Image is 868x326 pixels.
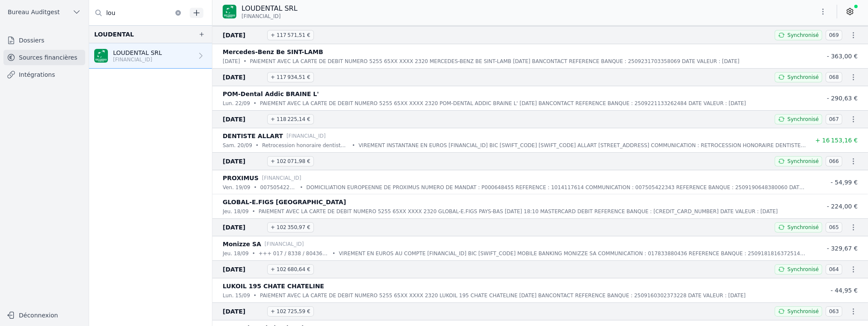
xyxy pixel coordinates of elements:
p: LOUDENTAL SRL [242,3,298,14]
span: [DATE] [223,30,264,40]
span: 068 [826,72,842,82]
p: PROXIMUS [223,173,259,183]
p: [DATE] [223,57,240,66]
p: Retrocession honoraire dentiste mahaman [DATE] [262,141,349,150]
span: Synchronisé [787,224,819,231]
p: DENTISTE ALLART [223,131,283,141]
a: Intégrations [3,67,85,82]
span: Synchronisé [787,158,819,165]
span: - 290,63 € [827,95,858,102]
p: jeu. 18/09 [223,207,249,216]
span: Synchronisé [787,266,819,273]
span: + 117 571,51 € [267,30,314,40]
a: LOUDENTAL SRL [FINANCIAL_ID] [89,43,212,69]
button: Bureau Auditgest [3,5,85,19]
span: + 118 225,14 € [267,114,314,124]
span: [DATE] [223,222,264,232]
span: [FINANCIAL_ID] [242,13,281,20]
span: + 102 071,98 € [267,156,314,166]
span: - 224,00 € [827,203,858,210]
span: Synchronisé [787,32,819,39]
p: [FINANCIAL_ID] [286,132,326,140]
p: ven. 19/09 [223,183,250,192]
a: Sources financières [3,50,85,65]
img: BNP_BE_BUSINESS_GEBABEBB.png [94,49,108,63]
span: + 102 350,97 € [267,222,314,232]
p: DOMICILIATION EUROPEENNE DE PROXIMUS NUMERO DE MANDAT : P000648455 REFERENCE : 1014117614 COMMUNI... [306,183,806,192]
p: [FINANCIAL_ID] [262,174,301,182]
div: • [352,141,355,150]
p: 007505422343 [260,183,297,192]
a: Dossiers [3,33,85,48]
span: [DATE] [223,306,264,317]
p: PAIEMENT AVEC LA CARTE DE DEBIT NUMERO 5255 65XX XXXX 2320 LUKOIL 195 CHATE CHATELINE [DATE] BANC... [260,291,746,300]
div: • [244,57,247,66]
span: Synchronisé [787,74,819,81]
span: 064 [826,264,842,275]
span: [DATE] [223,156,264,166]
p: VIREMENT INSTANTANE EN EUROS [FINANCIAL_ID] BIC [SWIFT_CODE] [SWIFT_CODE] ALLART [STREET_ADDRESS]... [358,141,806,150]
p: Mercedes-Benz Be SINT-LAMB [223,47,323,57]
div: • [256,141,259,150]
p: PAIEMENT AVEC LA CARTE DE DEBIT NUMERO 5255 65XX XXXX 2320 POM-DENTAL ADDIC BRAINE L' [DATE] BANC... [260,99,746,108]
p: PAIEMENT AVEC LA CARTE DE DEBIT NUMERO 5255 65XX XXXX 2320 MERCEDES-BENZ BE SINT-LAMB [DATE] BANC... [250,57,740,66]
span: [DATE] [223,114,264,124]
p: sam. 20/09 [223,141,252,150]
span: - 54,99 € [831,179,858,186]
span: + 16 153,16 € [815,137,858,144]
p: jeu. 18/09 [223,249,249,258]
span: + 117 934,51 € [267,72,314,82]
div: • [300,183,303,192]
div: • [252,249,255,258]
span: 066 [826,156,842,166]
span: 067 [826,114,842,124]
button: Déconnexion [3,308,85,322]
p: PAIEMENT AVEC LA CARTE DE DEBIT NUMERO 5255 65XX XXXX 2320 GLOBAL-E.FIGS PAYS-BAS [DATE] 18:10 MA... [259,207,778,216]
p: lun. 15/09 [223,291,250,300]
span: 069 [826,30,842,40]
div: • [332,249,335,258]
span: Synchronisé [787,116,819,123]
p: POM-Dental Addic BRAINE L' [223,89,319,99]
p: VIREMENT EN EUROS AU COMPTE [FINANCIAL_ID] BIC [SWIFT_CODE] MOBILE BANKING MONIZZE SA COMMUNICATI... [339,249,806,258]
span: + 102 725,59 € [267,306,314,317]
div: • [252,207,255,216]
span: [DATE] [223,264,264,275]
span: Bureau Auditgest [8,8,60,16]
span: - 329,67 € [827,245,858,252]
span: - 44,95 € [831,287,858,294]
p: [FINANCIAL_ID] [113,56,162,63]
span: Synchronisé [787,308,819,315]
span: 063 [826,306,842,317]
span: - 363,00 € [827,53,858,60]
p: GLOBAL-E.FIGS [GEOGRAPHIC_DATA] [223,197,346,207]
input: Filtrer par dossier... [89,5,187,21]
p: Monizze SA [223,239,261,249]
span: + 102 680,64 € [267,264,314,275]
p: LOUDENTAL SRL [113,48,162,57]
span: 065 [826,222,842,232]
p: lun. 22/09 [223,99,250,108]
p: +++ 017 / 8338 / 80436 +++ [259,249,329,258]
img: BNP_BE_BUSINESS_GEBABEBB.png [223,5,236,18]
p: LUKOIL 195 CHATE CHATELINE [223,281,324,291]
p: [FINANCIAL_ID] [265,240,304,248]
div: LOUDENTAL [94,29,134,39]
div: • [254,99,257,108]
div: • [254,183,257,192]
div: • [254,291,257,300]
span: [DATE] [223,72,264,82]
